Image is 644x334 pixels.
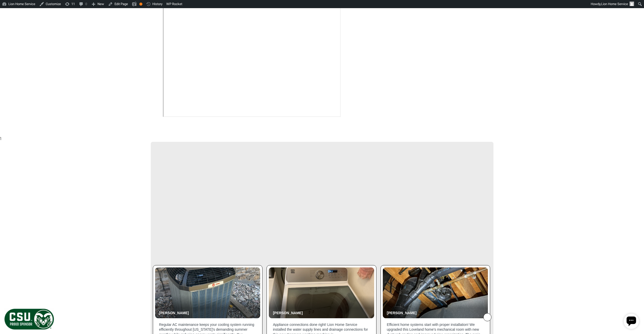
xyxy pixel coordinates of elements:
img: CSU Sponsor Badge [4,308,55,330]
p: [PERSON_NAME] [159,311,255,316]
div: OK [139,3,142,6]
p: [PERSON_NAME] [273,311,369,316]
span: Lion Home Service [601,2,628,6]
div: Open chat widget [2,2,17,17]
p: [PERSON_NAME] [387,311,483,316]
